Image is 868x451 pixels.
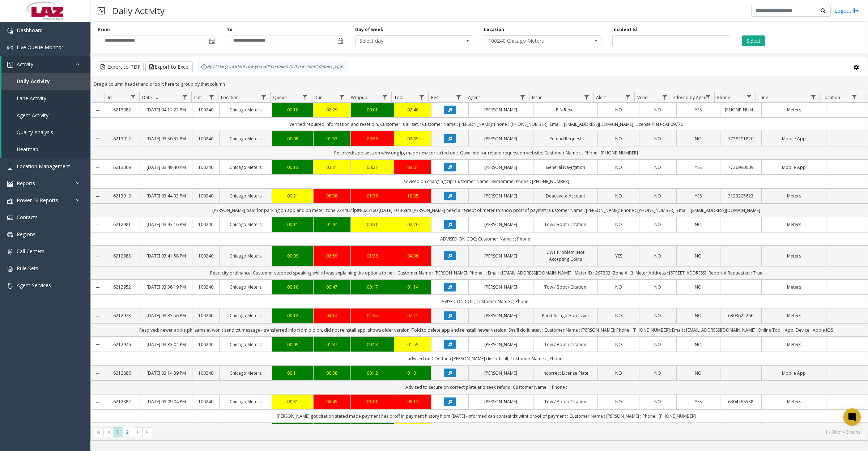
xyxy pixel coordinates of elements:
span: Heatmap [17,146,38,153]
a: Meters [766,312,822,319]
a: [DATE] 03:36:19 PM [144,284,188,290]
td: [PERSON_NAME] paid for parking on app and on meter zone 224402 lp#8025160 [DATE] 10:36am [PERSON_... [105,204,868,217]
td: Resolved: app session w/wrong lp, made new corrected one. Gave info for refund request on website... [105,146,868,159]
div: 02:39 [399,135,427,142]
a: General Navigation [538,164,593,171]
a: 100240 [197,252,215,259]
a: NO [644,192,672,199]
span: NO [654,284,661,290]
a: Lane Activity [1,90,90,107]
a: Tow / Boot / Citation [538,221,593,228]
a: 00:31 [355,221,390,228]
a: 100240 [197,341,215,348]
a: Refund Request [538,135,593,142]
span: NO [654,164,661,170]
img: 'icon' [7,28,13,34]
a: Lane Filter Menu [808,92,818,102]
a: Tow / Boot / Citation [538,284,593,290]
a: Chicago Meters [224,252,267,259]
a: Issue Filter Menu [582,92,592,102]
div: 00:01 [355,106,390,113]
a: Chicago Meters [224,370,267,376]
a: 6303622266 [725,312,757,319]
a: NO [602,370,635,376]
a: 100240 [197,284,215,290]
a: 00:38 [318,370,346,376]
a: NO [681,221,716,228]
a: NO [644,284,672,290]
a: Total Filter Menu [417,92,427,102]
a: PIN Reset [538,106,593,113]
span: NO [654,312,661,319]
td: Advised to secure on correct plate and seek refund; Customer Name : ; Phone : [105,380,868,394]
div: 00:13 [355,341,390,348]
a: 00:12 [355,370,390,376]
span: YES [695,164,702,170]
a: 00:10 [276,284,309,290]
a: Collapse Details [91,370,105,376]
a: 01:01 [399,370,427,376]
a: 6212886 [109,370,136,376]
a: [PERSON_NAME] [473,106,529,113]
a: Dur Filter Menu [337,92,346,102]
img: 'icon' [7,249,13,255]
a: 100240 [197,221,215,228]
a: 04:14 [318,312,346,319]
label: From [98,26,110,33]
a: 00:13 [276,164,309,171]
a: 3123205623 [725,192,757,199]
a: 6213019 [109,192,136,199]
div: 00:31 [276,398,309,405]
a: [DATE] 03:50:37 PM [144,135,188,142]
a: 01:59 [399,341,427,348]
a: 100240 [197,135,215,142]
span: Daily Activity [17,78,50,85]
td: ADVISED ON COC; Customer Name : ; Phone : [105,232,868,246]
div: 00:11 [276,370,309,376]
img: logout [853,7,859,14]
a: Collapse Details [91,253,105,259]
div: 00:11 [276,221,309,228]
a: 00:09 [276,252,309,259]
div: 02:21 [318,164,346,171]
a: [PERSON_NAME] [473,135,529,142]
a: 00:58 [355,135,390,142]
td: Verified required information and reset pin. Customer is all set. ; Customer Name : [PERSON_NAME]... [105,118,868,131]
a: Location Filter Menu [850,92,859,102]
a: 6212973 [109,312,136,319]
span: Quality Analysis [17,129,53,136]
a: Activity [1,56,90,73]
a: NO [602,164,635,171]
a: NO [681,284,716,290]
a: Chicago Meters [224,341,267,348]
a: NO [681,370,716,376]
button: Export to Excel [145,61,193,72]
a: [PERSON_NAME] [473,312,529,319]
a: 00:09 [276,341,309,348]
a: [DATE] 03:49:40 PM [144,164,188,171]
span: NO [654,341,661,348]
a: NO [681,341,716,348]
td: advised on COC then [PERSON_NAME] discod call; Customer Name : ; Phone : [105,352,868,365]
a: Meters [766,221,822,228]
span: NO [654,193,661,199]
a: [PERSON_NAME] [473,192,529,199]
div: 01:44 [318,221,346,228]
a: Collapse Details [91,193,105,199]
span: Toggle popup [208,36,216,46]
img: 'icon' [7,215,13,221]
a: Closed by Agent Filter Menu [703,92,713,102]
span: NO [695,370,702,376]
a: NO [644,312,672,319]
span: Reports [17,180,35,187]
span: NO [695,312,702,319]
a: Id Filter Menu [128,92,138,102]
a: [DATE] 03:14:39 PM [144,370,188,376]
div: 02:59 [318,252,346,259]
a: 00:17 [355,284,390,290]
